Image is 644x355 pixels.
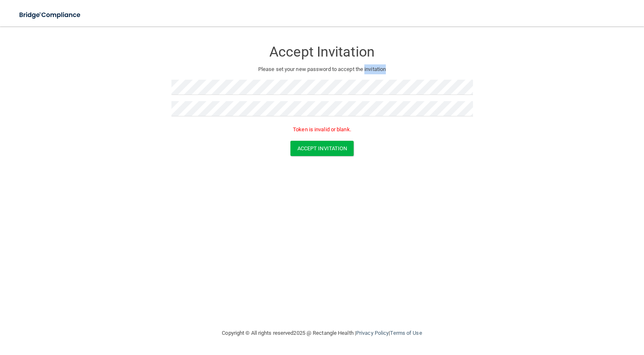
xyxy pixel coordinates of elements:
h3: Accept Invitation [171,44,473,59]
a: Terms of Use [390,330,422,336]
a: Privacy Policy [356,330,389,336]
p: Token is invalid or blank. [171,125,473,135]
p: Please set your new password to accept the invitation [178,64,467,74]
button: Accept Invitation [290,141,354,156]
iframe: Drift Widget Chat Controller [501,296,634,329]
div: Copyright © All rights reserved 2025 @ Rectangle Health | | [171,320,473,346]
img: bridge_compliance_login_screen.278c3ca4.svg [12,7,88,24]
